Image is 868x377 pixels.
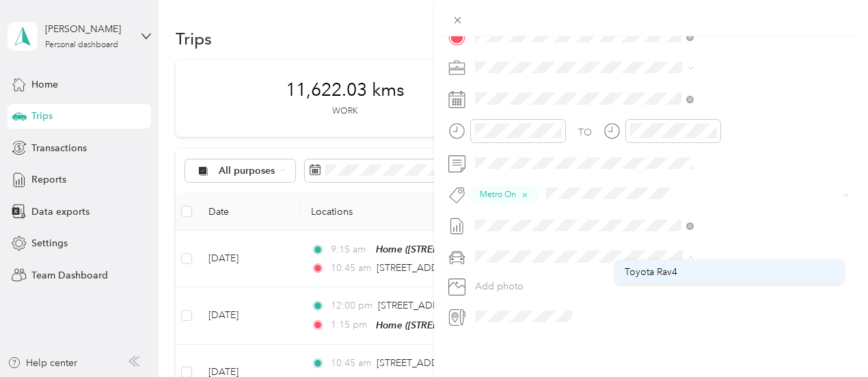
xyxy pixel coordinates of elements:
[578,125,592,140] div: TO
[625,266,677,278] span: Toyota Rav4
[791,300,868,377] iframe: Everlance-gr Chat Button Frame
[480,188,516,200] span: Metro On
[470,186,539,203] button: Metro On
[470,277,854,296] button: Add photo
